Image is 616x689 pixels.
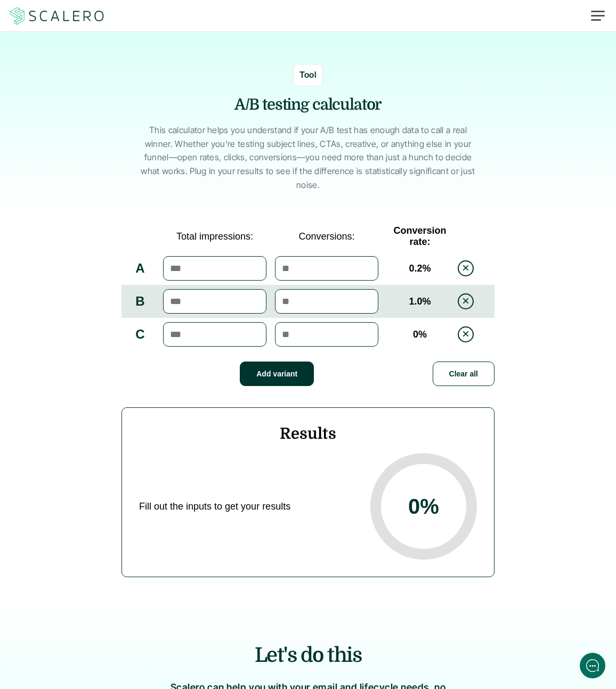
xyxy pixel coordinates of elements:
[121,318,159,351] td: C
[383,318,457,351] td: 0 %
[16,52,197,69] h1: Hi! Welcome to Scalero.
[121,285,159,318] td: B
[383,285,457,318] td: 1.0 %
[383,252,457,285] td: 0.2 %
[580,653,605,678] iframe: gist-messenger-bubble-iframe
[8,6,106,26] img: Scalero company logo
[159,221,271,252] td: Total impressions:
[433,362,495,386] button: Clear all
[383,221,457,252] td: Conversion rate:
[89,372,135,379] span: We run on Gist
[135,124,481,192] p: This calculator helps you understand if your A/B test has enough data to call a real winner. Whet...
[139,425,477,442] h4: Results
[408,495,439,519] span: 0 %
[240,362,314,386] button: Add variant
[139,501,355,512] span: Fill out the inputs to get your results
[148,94,468,116] h1: A/B testing calculator
[43,641,573,669] h2: Let's do this
[299,68,317,82] p: Tool
[17,141,197,162] button: New conversation
[16,71,197,122] h2: Let us know if we can help with lifecycle marketing.
[69,147,128,156] span: New conversation
[271,221,383,252] td: Conversions:
[121,252,159,285] td: A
